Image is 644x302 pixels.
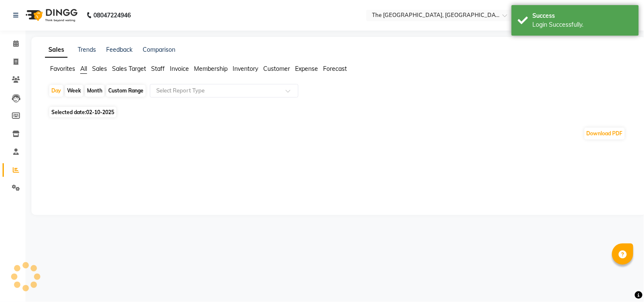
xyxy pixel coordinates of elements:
div: Week [65,85,83,97]
span: Membership [194,65,228,73]
div: Month [85,85,104,97]
b: 08047224946 [93,3,131,27]
span: Selected date: [49,107,116,117]
button: Download PDF [585,128,625,140]
span: All [80,65,87,73]
span: Staff [151,65,165,73]
span: Customer [263,65,290,73]
span: Sales [92,65,107,73]
a: Sales [45,42,67,58]
a: Feedback [106,46,132,53]
div: Custom Range [106,85,146,97]
div: Day [49,85,63,97]
a: Trends [78,46,96,53]
span: Forecast [323,65,347,73]
a: Comparison [143,46,175,53]
span: Invoice [170,65,189,73]
span: Favorites [50,65,75,73]
span: Inventory [233,65,258,73]
div: Success [533,11,633,20]
img: logo [22,3,80,27]
div: Login Successfully. [533,20,633,29]
span: 02-10-2025 [86,109,114,115]
span: Sales Target [112,65,146,73]
span: Expense [295,65,318,73]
